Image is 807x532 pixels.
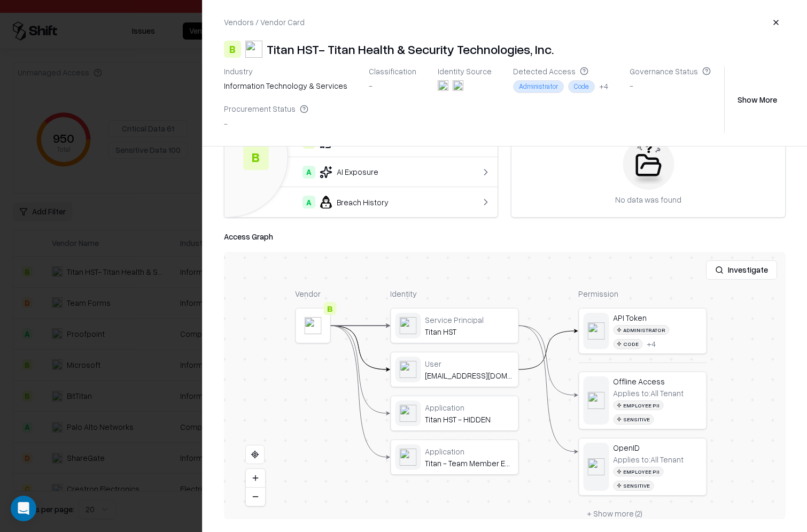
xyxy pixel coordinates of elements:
div: Application [425,446,514,456]
div: - [369,80,416,91]
div: User [425,359,514,368]
div: Code [613,339,642,349]
div: API Token [613,313,702,322]
button: + Show more (2) [578,504,651,523]
div: Titan HST [425,327,514,336]
div: B [243,144,269,170]
div: Access Graph [224,230,786,243]
button: +4 [599,81,608,92]
div: - [630,80,711,91]
div: Governance Status [630,66,711,76]
div: Detected Access [513,66,608,76]
div: Vendors / Vendor Card [224,17,305,28]
div: Procurement Status [224,104,308,113]
div: OpenID [613,443,702,452]
div: Employee PII [613,467,663,477]
div: Identity Source [438,66,492,76]
div: Identity [390,288,518,299]
div: No data was found [615,194,681,205]
div: Administrator [613,325,669,335]
button: Show More [729,90,786,109]
button: +4 [647,339,656,349]
div: - [224,118,308,129]
div: Sensitive [613,414,654,425]
div: Titan - Team Member Emergency Response [425,458,514,468]
div: Offline Access [613,376,702,386]
div: Titan HST- Titan Health & Security Technologies, Inc. [267,41,554,58]
div: Service Principal [425,315,514,325]
div: [EMAIL_ADDRESS][DOMAIN_NAME] [425,371,514,380]
div: Classification [369,66,416,76]
div: A [302,166,315,179]
div: Titan HST - HIDDEN [425,414,514,424]
img: entra.microsoft.com [438,80,448,91]
div: Industry [224,66,347,76]
div: B [323,302,336,315]
div: B [224,41,241,58]
button: Investigate [706,260,777,280]
div: + 4 [599,81,608,92]
div: Applies to: All Tenant [613,388,684,398]
div: Vendor [295,288,330,299]
div: Application [425,403,514,412]
div: Administrator [513,80,564,92]
div: information technology & services [224,80,347,91]
div: Employee PII [613,400,663,411]
div: A [302,196,315,209]
div: Permission [578,288,707,299]
div: Breach History [233,196,459,209]
img: Titan HST- Titan Health & Security Technologies, Inc. [245,41,262,58]
div: + 4 [647,339,656,349]
div: Code [568,80,595,92]
div: Applies to: All Tenant [613,454,684,464]
img: okta.com [453,80,463,91]
div: AI Exposure [233,166,459,179]
div: Sensitive [613,481,654,491]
